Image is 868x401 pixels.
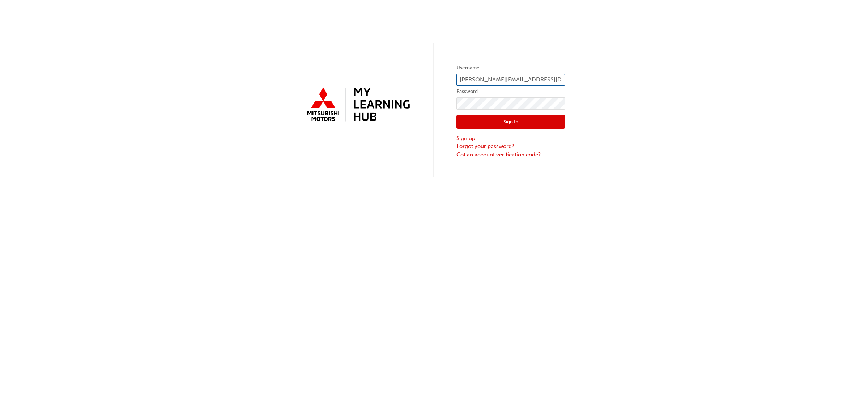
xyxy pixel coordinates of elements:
[456,134,565,143] a: Sign up
[456,74,565,86] input: Username
[456,151,565,159] a: Got an account verification code?
[456,87,565,96] label: Password
[303,84,412,126] img: mmal
[456,115,565,129] button: Sign In
[456,142,565,151] a: Forgot your password?
[456,64,565,72] label: Username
